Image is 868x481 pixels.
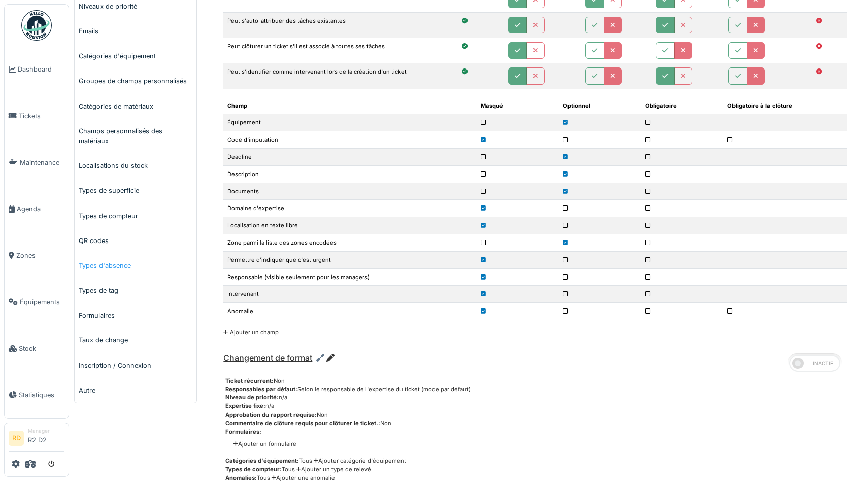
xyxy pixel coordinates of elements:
a: Zones [5,232,69,279]
span: Catégories d'équipement: [225,457,299,464]
td: Permettre d'indiquer que c'est urgent [223,251,477,268]
span: Ticket récurrent: [225,377,274,384]
a: Ajouter un champ [223,329,279,336]
img: Badge_color-CXgf-gQk.svg [21,10,52,41]
div: Tous [225,465,847,474]
td: Documents [223,183,477,200]
span: Niveau de priorité: [225,394,279,401]
span: Statistiques [19,390,64,400]
a: Stock [5,325,69,372]
td: Zone parmi la liste des zones encodées [223,234,477,252]
div: Manager [28,427,64,435]
span: Zones [16,251,64,260]
span: Dashboard [18,64,64,74]
td: Responsable (visible seulement pour les managers) [223,268,477,286]
td: Deadline [223,149,477,166]
th: Obligatoire à la clôture [723,97,847,114]
span: Types de compteur: [225,466,282,473]
li: R2 D2 [28,427,64,449]
a: Statistiques [5,372,69,419]
td: Domaine d'expertise [223,200,477,217]
td: Peut s'identifier comme intervenant lors de la création d'un ticket [223,63,437,89]
a: Catégories de matériaux [75,94,196,119]
span: Tickets [19,111,64,121]
div: Non [225,419,847,428]
div: Non [225,376,847,385]
th: Masqué [477,97,559,114]
a: Équipements [5,279,69,325]
a: Types d'absence [75,253,196,278]
a: Localisations du stock [75,153,196,178]
a: Formulaires [75,303,196,328]
a: Maintenance [5,139,69,186]
a: Agenda [5,186,69,232]
a: Types de superficie [75,178,196,203]
a: Champs personnalisés des matériaux [75,119,196,153]
span: Changement de format [223,353,312,363]
a: RD ManagerR2 D2 [9,427,64,452]
a: Ajouter catégorie d'équipement [312,457,406,464]
a: Catégories d'équipement [75,44,196,68]
td: Équipement [223,114,477,131]
td: Peut s'auto-attribuer des tâches existantes [223,13,437,38]
div: Selon le responsable de l'expertise du ticket (mode par défaut) [225,385,847,394]
span: Agenda [17,204,64,214]
span: Responsables par défaut: [225,386,297,393]
th: Champ [223,97,477,114]
div: n/a [225,402,847,410]
a: Types de tag [75,278,196,303]
td: Anomalie [223,303,477,320]
a: Tickets [5,93,69,140]
span: Stock [19,343,64,353]
a: QR codes [75,228,196,253]
li: RD [9,431,24,446]
span: Maintenance [20,158,64,167]
span: Approbation du rapport requise: [225,411,317,418]
a: Emails [75,19,196,44]
td: Localisation en texte libre [223,217,477,234]
a: Ajouter un type de relevé [295,466,371,473]
td: Peut clôturer un ticket s'il est associé à toutes ses tâches [223,38,437,63]
a: Autre [75,378,196,403]
span: Commentaire de clôture requis pour clôturer le ticket.: [225,420,380,427]
td: Intervenant [223,286,477,303]
a: Ajouter un formulaire [233,440,296,449]
div: Non [225,410,847,419]
span: Formulaires: [225,428,261,435]
a: Groupes de champs personnalisés [75,68,196,93]
th: Obligatoire [641,97,723,114]
a: Types de compteur [75,203,196,228]
div: Tous [225,457,847,465]
span: Équipements [20,297,64,307]
a: Dashboard [5,46,69,93]
a: Inscription / Connexion [75,353,196,378]
a: Taux de change [75,328,196,353]
td: Code d'imputation [223,131,477,149]
th: Optionnel [559,97,641,114]
div: n/a [225,393,847,402]
td: Description [223,165,477,183]
span: Expertise fixe: [225,402,265,409]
